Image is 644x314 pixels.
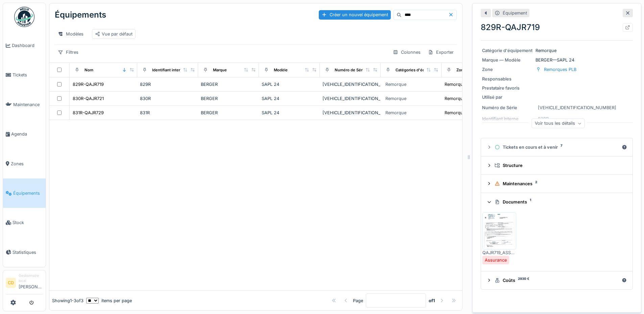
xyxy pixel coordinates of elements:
[201,110,256,116] div: BERGER
[11,131,43,137] span: Agenda
[3,238,46,267] a: Statistiques
[19,273,43,293] li: [PERSON_NAME]
[95,31,133,37] div: Vue par défaut
[482,104,533,111] div: Numéro de Série
[484,196,630,208] summary: Documents1
[55,29,87,39] div: Modèles
[484,141,630,153] summary: Tickets en cours et à venir7
[390,47,424,57] div: Colonnes
[335,67,366,73] div: Numéro de Série
[3,178,46,208] a: Équipements
[425,47,457,57] div: Exporter
[482,47,533,54] div: Catégorie d'équipement
[495,144,619,150] div: Tickets en cours et à venir
[482,76,533,82] div: Responsables
[484,214,515,248] img: 1k0hhronnu4fp4eak55hi4hwsboi
[73,81,104,88] div: 829R-QAJR719
[13,72,43,78] span: Tickets
[3,208,46,237] a: Stock
[319,10,391,19] div: Créer un nouvel équipement
[3,60,46,90] a: Tickets
[353,297,363,304] div: Page
[482,249,516,256] div: QAJR719_ASSURANCE_[DATE].pdf
[396,67,443,73] div: Catégories d'équipement
[482,94,533,100] div: Utilisé par
[262,95,317,102] div: SAPL 24
[13,101,43,108] span: Maintenance
[6,273,43,294] a: CD Gestionnaire local[PERSON_NAME]
[445,110,477,116] div: Remorques PLB
[482,57,533,63] div: Marque — Modèle
[323,81,378,88] div: [VEHICLE_IDENTIFICATION_NUMBER]
[86,297,132,304] div: items per page
[262,110,317,116] div: SAPL 24
[538,104,616,111] div: [VEHICLE_IDENTIFICATION_NUMBER]
[73,95,104,102] div: 830R-QAJR721
[484,177,630,190] summary: Maintenances2
[13,249,43,256] span: Statistiques
[456,67,466,73] div: Zone
[14,7,34,27] img: Badge_color-CXgf-gQk.svg
[140,95,195,102] div: 830R
[140,110,195,116] div: 831R
[3,149,46,178] a: Zones
[52,297,84,304] div: Showing 1 - 3 of 3
[482,66,533,73] div: Zone
[3,119,46,149] a: Agenda
[495,180,624,187] div: Maintenances
[85,67,93,73] div: Nom
[201,95,256,102] div: BERGER
[6,278,16,288] li: CD
[482,85,533,91] div: Prestataire favoris
[482,47,631,54] div: Remorque
[152,67,185,73] div: Identifiant interne
[484,159,630,172] summary: Structure
[495,199,624,205] div: Documents
[484,274,630,287] summary: Coûts2930 €
[213,67,227,73] div: Marque
[485,257,507,263] div: Assurance
[385,81,406,88] div: Remorque
[13,190,43,196] span: Équipements
[11,161,43,167] span: Zones
[3,31,46,60] a: Dashboard
[12,42,43,49] span: Dashboard
[73,110,104,116] div: 831R-QAJR729
[55,47,81,57] div: Filtres
[503,10,527,16] div: Équipement
[385,110,406,116] div: Remorque
[429,297,435,304] strong: of 1
[55,6,106,24] div: Équipements
[445,95,477,102] div: Remorques PLB
[140,81,195,88] div: 829R
[323,95,378,102] div: [VEHICLE_IDENTIFICATION_NUMBER]
[445,81,477,88] div: Remorques PLB
[3,90,46,119] a: Maintenance
[481,21,633,33] div: 829R-QAJR719
[13,219,43,226] span: Stock
[495,162,624,169] div: Structure
[532,119,585,128] div: Voir tous les détails
[19,273,43,284] div: Gestionnaire local
[262,81,317,88] div: SAPL 24
[274,67,288,73] div: Modèle
[323,110,378,116] div: [VEHICLE_IDENTIFICATION_NUMBER]
[495,277,619,284] div: Coûts
[201,81,256,88] div: BERGER
[385,95,406,102] div: Remorque
[482,57,631,63] div: BERGER — SAPL 24
[544,66,576,73] div: Remorques PLB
